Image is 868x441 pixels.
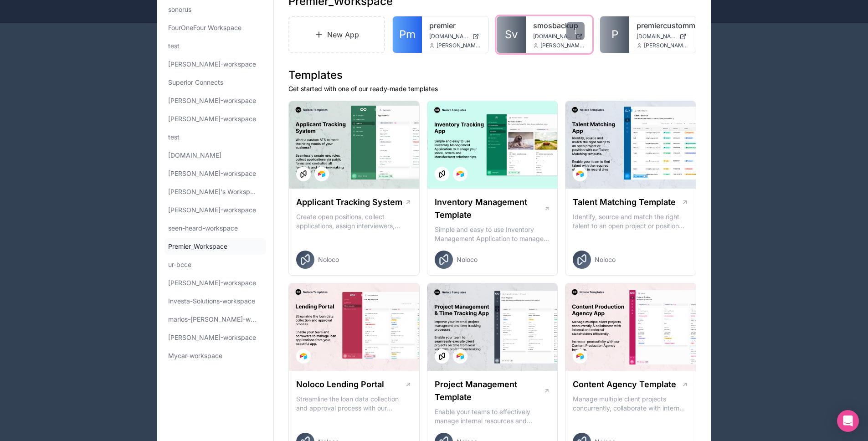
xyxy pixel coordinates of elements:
[288,16,385,53] a: New App
[164,38,266,54] a: test
[168,114,256,123] span: [PERSON_NAME]-workspace
[437,42,481,49] span: [PERSON_NAME][EMAIL_ADDRESS][DOMAIN_NAME]
[164,56,266,72] a: [PERSON_NAME]-workspace
[164,311,266,328] a: marios-[PERSON_NAME]-workspace
[435,196,544,221] h1: Inventory Management Template
[457,353,464,360] img: Airtable Logo
[164,129,266,145] a: test
[164,275,266,291] a: [PERSON_NAME]-workspace
[429,20,481,31] a: premier
[296,196,402,209] h1: Applicant Tracking System
[637,20,688,31] a: premiercustommillwork
[296,212,412,231] p: Create open positions, collect applications, assign interviewers, centralise candidate feedback a...
[168,187,259,196] span: [PERSON_NAME]'s Workspace
[576,170,584,178] img: Airtable Logo
[288,68,696,82] h1: Templates
[573,378,676,391] h1: Content Agency Template
[600,16,629,53] a: P
[296,378,384,391] h1: Noloco Lending Portal
[611,27,618,42] span: P
[164,348,266,364] a: Mycar-workspace
[435,378,544,404] h1: Project Management Template
[164,165,266,182] a: [PERSON_NAME]-workspace
[164,111,266,127] a: [PERSON_NAME]-workspace
[168,333,256,342] span: [PERSON_NAME]-workspace
[168,5,191,14] span: sonorus
[595,255,616,264] span: Noloco
[573,395,688,413] p: Manage multiple client projects concurrently, collaborate with internal and external stakeholders...
[168,78,223,87] span: Superior Connects
[164,238,266,255] a: Premier_Workspace
[164,147,266,164] a: [DOMAIN_NAME]
[457,255,478,264] span: Noloco
[429,33,481,40] a: [DOMAIN_NAME]
[288,84,696,93] p: Get started with one of our ready-made templates
[164,1,266,18] a: sonorus
[168,351,222,360] span: Mycar-workspace
[168,315,259,324] span: marios-[PERSON_NAME]-workspace
[399,27,416,42] span: Pm
[168,242,227,251] span: Premier_Workspace
[637,33,676,40] span: [DOMAIN_NAME]
[168,224,238,233] span: seen-heard-workspace
[168,151,221,160] span: [DOMAIN_NAME]
[540,42,585,49] span: [PERSON_NAME][EMAIL_ADDRESS][PERSON_NAME][DOMAIN_NAME]
[300,353,307,360] img: Airtable Logo
[318,170,325,178] img: Airtable Logo
[533,33,572,40] span: [DOMAIN_NAME]
[457,170,464,178] img: Airtable Logo
[393,16,422,53] a: Pm
[533,20,585,31] a: smosbackup
[573,212,688,231] p: Identify, source and match the right talent to an open project or position with our Talent Matchi...
[296,395,412,413] p: Streamline the loan data collection and approval process with our Lending Portal template.
[164,256,266,273] a: ur-bcce
[168,278,256,287] span: [PERSON_NAME]-workspace
[644,42,688,49] span: [PERSON_NAME][EMAIL_ADDRESS][DOMAIN_NAME]
[505,27,518,42] span: Sv
[168,133,180,142] span: test
[576,353,584,360] img: Airtable Logo
[164,202,266,218] a: [PERSON_NAME]-workspace
[497,16,526,53] a: Sv
[168,297,255,306] span: Investa-Solutions-workspace
[164,184,266,200] a: [PERSON_NAME]'s Workspace
[168,96,256,105] span: [PERSON_NAME]-workspace
[164,293,266,309] a: Investa-Solutions-workspace
[168,41,180,51] span: test
[533,33,585,40] a: [DOMAIN_NAME]
[573,196,676,209] h1: Talent Matching Template
[168,205,256,215] span: [PERSON_NAME]-workspace
[435,407,550,426] p: Enable your teams to effectively manage internal resources and execute client projects on time.
[168,23,241,32] span: FourOneFour Workspace
[164,92,266,109] a: [PERSON_NAME]-workspace
[164,20,266,36] a: FourOneFour Workspace
[168,260,191,269] span: ur-bcce
[837,410,859,432] div: Open Intercom Messenger
[435,225,550,243] p: Simple and easy to use Inventory Management Application to manage your stock, orders and Manufact...
[637,33,688,40] a: [DOMAIN_NAME]
[318,255,339,264] span: Noloco
[164,220,266,236] a: seen-heard-workspace
[168,169,256,178] span: [PERSON_NAME]-workspace
[429,33,468,40] span: [DOMAIN_NAME]
[164,329,266,346] a: [PERSON_NAME]-workspace
[164,74,266,91] a: Superior Connects
[168,60,256,69] span: [PERSON_NAME]-workspace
